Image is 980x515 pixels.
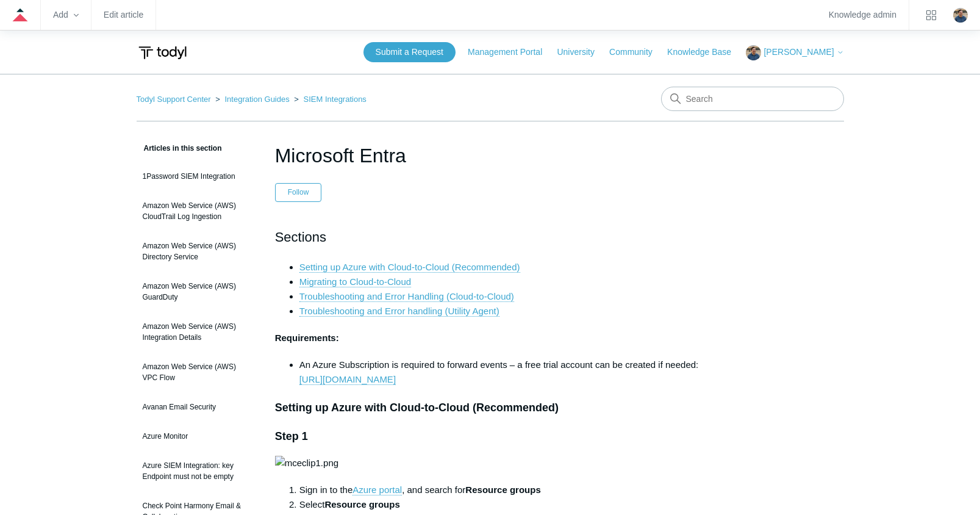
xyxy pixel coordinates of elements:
a: SIEM Integrations [304,95,367,104]
a: Troubleshooting and Error Handling (Cloud-to-Cloud) [299,291,514,302]
a: Knowledge admin [829,12,896,18]
a: Submit a Request [363,42,456,62]
h1: Microsoft Entra [275,141,706,170]
span: Articles in this section [137,144,222,153]
li: An Azure Subscription is required to forward events – a free trial account can be created if needed: [299,358,706,387]
zd-hc-trigger: Click your profile icon to open the profile menu [953,8,968,23]
a: Amazon Web Service (AWS) CloudTrail Log Ingestion [137,194,257,228]
img: mceclip1.png [275,456,338,470]
li: Todyl Support Center [137,95,213,104]
a: Azure SIEM Integration: key Endpoint must not be empty [137,454,257,488]
img: user avatar [953,8,968,23]
a: Amazon Web Service (AWS) GuardDuty [137,275,257,309]
a: Troubleshooting and Error handling (Utility Agent) [299,306,499,317]
button: Follow Article [275,183,322,201]
a: University [557,46,606,59]
h3: Setting up Azure with Cloud-to-Cloud (Recommended) [275,399,706,417]
button: [PERSON_NAME] [746,45,843,60]
li: Select [299,497,706,512]
a: Azure Monitor [137,425,257,448]
a: Edit article [104,12,143,18]
li: Integration Guides [213,95,291,104]
a: Amazon Web Service (AWS) VPC Flow [137,355,257,389]
a: Todyl Support Center [137,95,211,104]
img: Todyl Support Center Help Center home page [137,41,188,64]
a: Amazon Web Service (AWS) Integration Details [137,315,257,349]
a: Knowledge Base [667,46,743,59]
input: Search [661,87,844,111]
span: [PERSON_NAME] [764,47,834,57]
a: 1Password SIEM Integration [137,165,257,188]
h3: Step 1 [275,428,706,445]
h2: Sections [275,226,706,248]
zd-hc-trigger: Add [53,12,79,18]
li: Sign in to the , and search for [299,483,706,497]
a: Migrating to Cloud-to-Cloud [299,276,411,287]
a: Integration Guides [224,95,289,104]
a: Avanan Email Security [137,395,257,419]
li: SIEM Integrations [291,95,367,104]
a: [URL][DOMAIN_NAME] [299,374,396,385]
a: Setting up Azure with Cloud-to-Cloud (Recommended) [299,262,520,273]
strong: Resource groups [324,499,399,510]
a: Amazon Web Service (AWS) Directory Service [137,234,257,268]
a: Azure portal [352,484,402,495]
strong: Resource groups [465,484,540,495]
a: Community [609,46,665,59]
a: Management Portal [468,46,554,59]
strong: Requirements: [275,333,339,343]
